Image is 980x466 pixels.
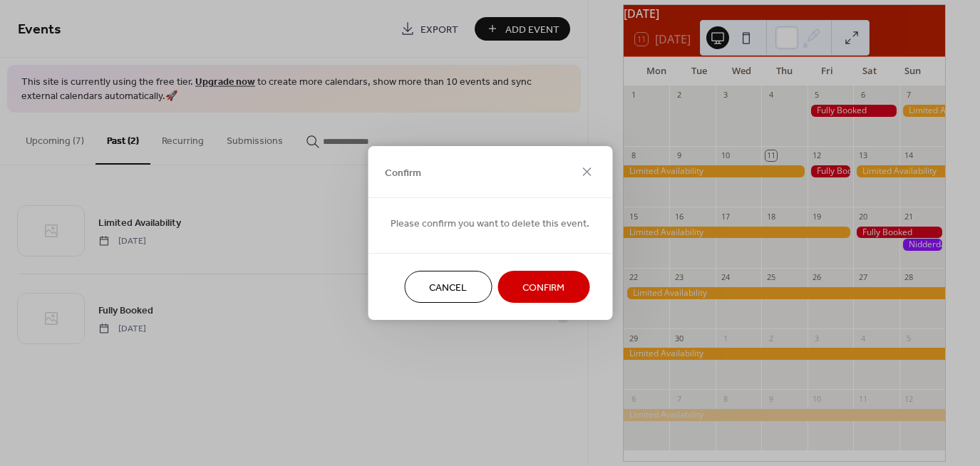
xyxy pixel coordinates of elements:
span: Cancel [429,281,467,296]
span: Please confirm you want to delete this event. [391,217,589,232]
button: Confirm [497,271,589,303]
span: Confirm [522,281,564,296]
span: Confirm [385,165,421,180]
button: Cancel [404,271,492,303]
